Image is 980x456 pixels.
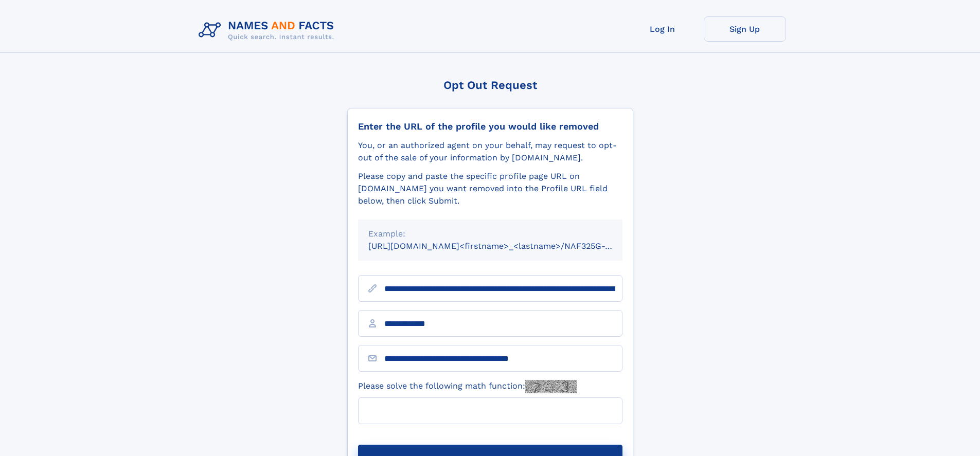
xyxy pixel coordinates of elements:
[194,16,343,44] img: Logo Names and Facts
[358,121,622,132] div: Enter the URL of the profile you would like removed
[347,79,633,92] div: Opt Out Request
[358,170,622,207] div: Please copy and paste the specific profile page URL on [DOMAIN_NAME] you want removed into the Pr...
[704,16,786,42] a: Sign Up
[621,16,704,42] a: Log In
[358,380,577,393] label: Please solve the following math function:
[368,241,642,251] small: [URL][DOMAIN_NAME]<firstname>_<lastname>/NAF325G-xxxxxxxx
[368,228,612,240] div: Example:
[358,139,622,164] div: You, or an authorized agent on your behalf, may request to opt-out of the sale of your informatio...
